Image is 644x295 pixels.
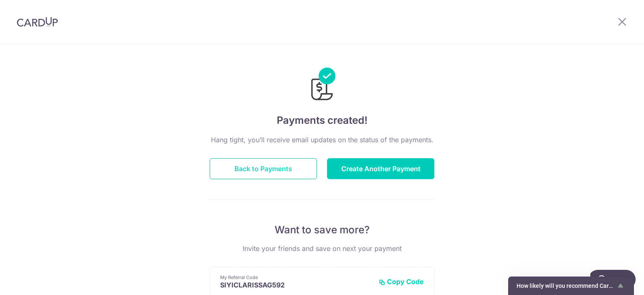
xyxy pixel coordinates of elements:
[327,158,434,179] button: Create Another Payment
[210,243,434,253] p: Invite your friends and save on next your payment
[220,274,372,281] p: My Referral Code
[517,281,626,291] button: Show survey - How likely will you recommend CardUp to a friend?
[210,135,434,145] p: Hang tight, you’ll receive email updates on the status of the payments.
[220,281,372,289] p: SIYICLARISSAG592
[590,270,636,291] iframe: Opens a widget where you can find more information
[210,223,434,237] p: Want to save more?
[309,68,335,103] img: Payments
[210,158,317,179] button: Back to Payments
[17,17,58,27] img: CardUp
[517,282,615,289] span: How likely will you recommend CardUp to a friend?
[379,277,424,286] button: Copy Code
[210,113,434,128] h4: Payments created!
